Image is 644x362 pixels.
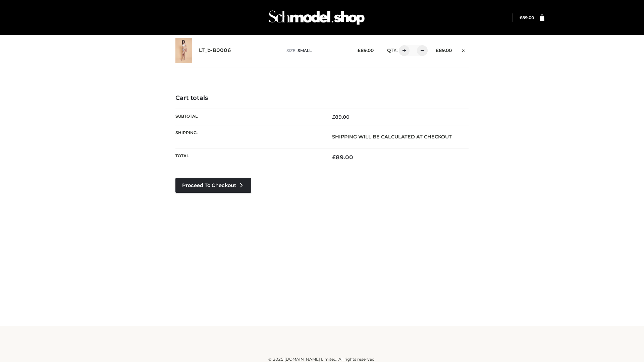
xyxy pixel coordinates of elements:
[175,95,469,102] h4: Cart totals
[266,4,367,31] img: Schmodel Admin 964
[175,178,251,193] a: Proceed to Checkout
[175,38,192,63] img: LT_b-B0006 - SMALL
[380,45,425,56] div: QTY:
[332,154,353,161] bdi: 89.00
[175,109,322,125] th: Subtotal
[332,134,452,140] strong: Shipping will be calculated at checkout
[459,45,469,54] a: Remove this item
[175,148,322,166] th: Total
[358,48,374,53] bdi: 89.00
[332,154,336,161] span: £
[298,48,312,53] span: SMALL
[436,48,439,53] span: £
[520,15,534,20] bdi: 89.00
[436,48,452,53] bdi: 89.00
[332,114,335,120] span: £
[199,47,231,54] a: LT_b-B0006
[332,114,350,120] bdi: 89.00
[175,125,322,148] th: Shipping:
[358,48,361,53] span: £
[520,15,534,20] a: £89.00
[520,15,522,20] span: £
[286,48,347,54] p: size :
